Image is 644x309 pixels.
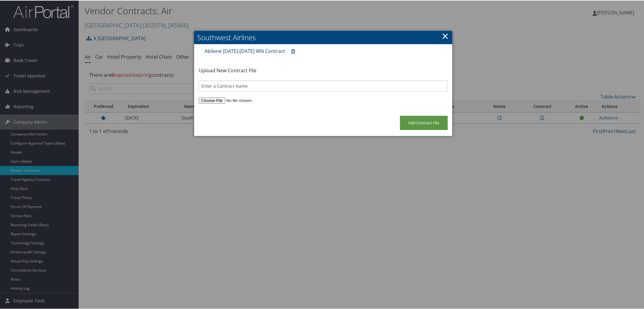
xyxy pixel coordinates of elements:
[205,47,285,54] a: Abilene [DATE]-[DATE] WN Contract
[199,80,447,91] input: Enter a Contract Name
[199,66,447,74] p: Upload New Contract File
[442,29,449,41] a: ×
[400,115,448,129] input: Add Contract File
[288,45,298,57] a: Remove contract
[194,30,452,44] h2: Southwest Airlines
